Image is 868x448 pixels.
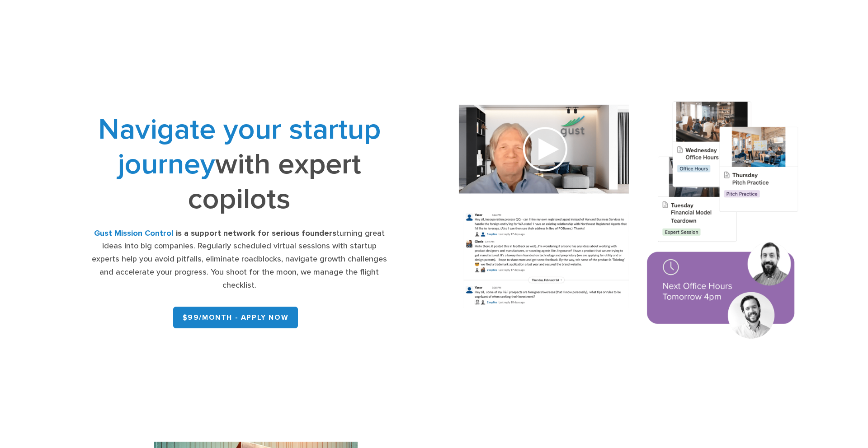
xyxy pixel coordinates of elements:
img: Composition of calendar events, a video call presentation, and chat rooms [441,88,817,356]
h1: with expert copilots [89,112,390,216]
span: Navigate your startup journey [98,112,381,182]
strong: Gust Mission Control [94,229,174,238]
div: turning great ideas into big companies. Regularly scheduled virtual sessions with startup experts... [89,227,390,292]
strong: is a support network for serious founders [176,229,336,238]
a: $99/month - APPLY NOW [173,307,298,328]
